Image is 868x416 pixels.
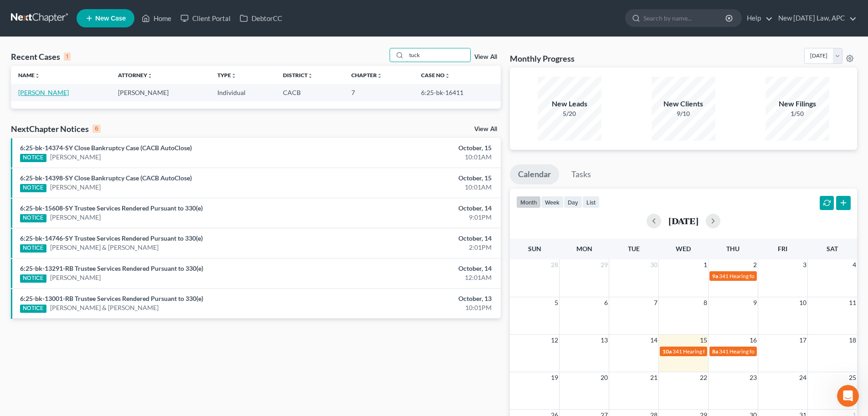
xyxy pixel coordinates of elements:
span: 12 [550,335,559,346]
div: October, 14 [340,234,492,243]
div: NextChapter Notices [11,123,101,134]
div: October, 15 [340,143,492,153]
div: Attorney's Disclosure of Compensation [13,190,169,206]
a: Calendar [510,164,559,184]
div: Send us a message [19,115,152,125]
a: Case Nounfold_more [421,72,450,79]
a: [PERSON_NAME] & [PERSON_NAME] [50,303,159,312]
span: Wed [676,245,691,253]
span: Sun [528,245,541,253]
div: Recent Cases [11,51,71,62]
span: 9 [752,297,758,308]
span: Home [20,308,41,314]
span: 15 [699,335,708,346]
span: 9a [712,273,718,279]
div: New Clients [652,99,715,109]
span: Thu [726,245,740,253]
span: 5 [554,297,559,308]
div: NOTICE [20,244,46,253]
img: Profile image for James [89,15,108,33]
input: Search by name... [406,48,470,62]
button: Help [122,285,182,321]
div: Close [157,15,173,31]
div: 10:01PM [340,303,492,312]
span: 8a [712,348,718,355]
div: 1 [64,53,71,61]
a: Tasks [563,164,599,184]
span: 24 [798,372,807,383]
a: View All [474,126,497,132]
button: list [582,196,600,208]
input: Search by name... [643,10,727,26]
button: day [564,196,582,208]
a: 6:25-bk-14746-SY Trustee Services Rendered Pursuant to 330(e) [20,234,203,242]
span: 30 [649,259,658,270]
a: Chapterunfold_more [351,72,382,79]
div: October, 14 [340,204,492,213]
div: 6 [92,125,101,133]
a: Typeunfold_more [217,72,236,79]
span: 341 Hearing for [PERSON_NAME] [719,273,801,279]
span: 10 [798,297,807,308]
a: [PERSON_NAME] [50,213,101,222]
a: 6:25-bk-13001-RB Trustee Services Rendered Pursuant to 330(e) [20,295,203,302]
img: logo [18,21,71,29]
span: 14 [649,335,658,346]
td: 7 [344,84,414,101]
span: 23 [749,372,758,383]
a: Districtunfold_more [283,72,313,79]
div: Send us a messageWe typically reply in a few hours [9,107,173,142]
div: NOTICE [20,184,46,192]
span: 13 [600,335,609,346]
div: Statement of Financial Affairs - Attorney or Credit Counseling Fees [19,237,153,256]
a: [PERSON_NAME] [50,153,101,162]
a: [PERSON_NAME] & [PERSON_NAME] [50,243,159,252]
a: Attorneyunfold_more [118,72,153,79]
a: [PERSON_NAME] [18,89,69,96]
div: Statement of Financial Affairs - Gross Yearly Income (Other) [13,206,169,233]
a: [PERSON_NAME] [50,273,101,282]
td: [PERSON_NAME] [111,84,211,101]
span: Messages [76,308,107,314]
span: 18 [848,335,857,346]
span: 2 [752,259,758,270]
div: 10:01AM [340,183,492,192]
div: 1/50 [765,109,829,118]
div: Form Preview Helper [13,173,169,190]
i: unfold_more [35,73,40,79]
button: Messages [61,285,121,321]
i: unfold_more [445,73,450,79]
i: unfold_more [308,73,313,79]
div: Statement of Financial Affairs - Attorney or Credit Counseling Fees [13,233,169,259]
i: unfold_more [147,73,153,79]
a: New [DATE] Law, APC [774,10,857,26]
span: 341 Hearing for [PERSON_NAME] [673,348,754,355]
div: Form Preview Helper [19,176,153,186]
button: Search for help [13,151,169,169]
div: October, 13 [340,294,492,303]
span: Fri [778,245,787,253]
span: 8 [703,297,708,308]
a: Client Portal [176,10,235,26]
h3: Monthly Progress [510,53,575,64]
div: 12:01AM [340,273,492,282]
div: New Filings [765,99,829,109]
a: [PERSON_NAME] [50,183,101,192]
a: 6:25-bk-14374-SY Close Bankruptcy Case (CACB AutoClose) [20,144,192,152]
div: NOTICE [20,154,46,162]
span: 19 [550,372,559,383]
a: 6:25-bk-13291-RB Trustee Services Rendered Pursuant to 330(e) [20,264,203,272]
td: CACB [276,84,344,101]
span: 11 [848,297,857,308]
div: October, 15 [340,174,492,183]
div: 9/10 [652,109,715,118]
span: 25 [848,372,857,383]
i: unfold_more [231,73,236,79]
a: 6:25-bk-14398-SY Close Bankruptcy Case (CACB AutoClose) [20,174,192,182]
span: Tue [628,245,640,253]
i: unfold_more [377,73,382,79]
span: 4 [852,259,857,270]
div: 9:01PM [340,213,492,222]
div: 2:01PM [340,243,492,252]
img: Profile image for Lindsey [107,15,125,33]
